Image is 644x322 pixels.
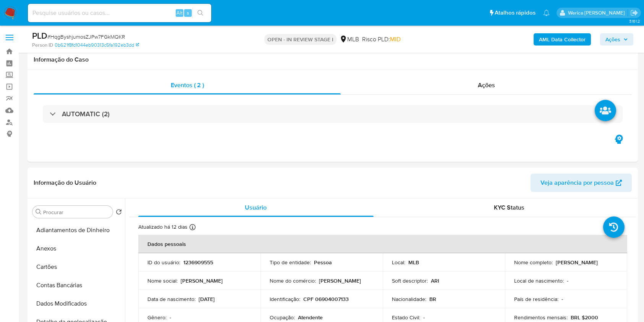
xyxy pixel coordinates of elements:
button: Adiantamentos de Dinheiro [29,221,125,239]
span: Ações [605,33,620,46]
h1: Informação do Usuário [34,179,96,187]
p: Atendente [298,314,323,321]
button: Cartões [29,258,125,276]
th: Dados pessoais [138,235,627,253]
p: - [567,277,568,284]
button: Retornar ao pedido padrão [116,209,122,217]
button: AML Data Collector [534,33,591,46]
span: Eventos ( 2 ) [171,81,204,89]
a: Notificações [543,10,550,16]
span: # HqgByshjumosZJPw7FGkMQKR [47,33,125,41]
p: Local de nascimento : [514,277,564,284]
p: BRL $2000 [571,314,598,321]
span: Alt [176,9,183,16]
button: Contas Bancárias [29,276,125,294]
h3: AUTOMATIC (2) [62,110,110,118]
p: Atualizado há 12 dias [138,223,188,231]
p: werica.jgaldencio@mercadolivre.com [568,9,628,16]
p: Ocupação : [270,314,295,321]
p: [PERSON_NAME] [319,277,361,284]
p: Nome social : [147,277,178,284]
p: Identificação : [270,296,300,302]
button: Dados Modificados [29,294,125,313]
p: Estado Civil : [392,314,420,321]
p: - [561,296,563,302]
button: Procurar [36,209,42,215]
p: CPF 06904007133 [303,296,349,302]
b: PLD [32,29,47,42]
input: Pesquise usuários ou casos... [28,8,211,18]
button: Veja aparência por pessoa [531,174,632,192]
p: BR [429,296,436,302]
span: KYC Status [494,203,524,212]
p: Local : [392,259,405,266]
input: Procurar [43,209,110,216]
p: [PERSON_NAME] [556,259,598,266]
span: Atalhos rápidos [495,9,536,17]
a: 0b621f8fd1044eb90313c5fa192eb3dd [55,42,139,49]
p: Rendimentos mensais : [514,314,568,321]
p: 1236909555 [183,259,213,266]
p: Pessoa [314,259,332,266]
p: Gênero : [147,314,167,321]
b: AML Data Collector [539,33,586,46]
p: Nome completo : [514,259,553,266]
p: - [170,314,171,321]
p: Tipo de entidade : [270,259,311,266]
span: MID [390,35,401,44]
h1: Informação do Caso [34,56,632,63]
p: ID do usuário : [147,259,180,266]
span: s [187,9,189,16]
p: [PERSON_NAME] [181,277,223,284]
a: Sair [630,9,638,17]
b: Person ID [32,42,53,49]
div: MLB [340,35,359,44]
p: OPEN - IN REVIEW STAGE I [264,34,337,45]
p: País de residência : [514,296,558,302]
span: Veja aparência por pessoa [540,174,614,192]
p: Data de nascimento : [147,296,196,302]
p: MLB [408,259,419,266]
p: - [423,314,425,321]
button: Anexos [29,239,125,258]
span: Usuário [245,203,267,212]
p: Nacionalidade : [392,296,426,302]
span: Risco PLD: [362,35,401,44]
p: Nome do comércio : [270,277,316,284]
button: search-icon [193,8,208,18]
button: Ações [600,33,633,46]
p: [DATE] [199,296,215,302]
span: Ações [478,81,495,89]
div: AUTOMATIC (2) [43,105,623,123]
p: Soft descriptor : [392,277,428,284]
p: ARI [431,277,439,284]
